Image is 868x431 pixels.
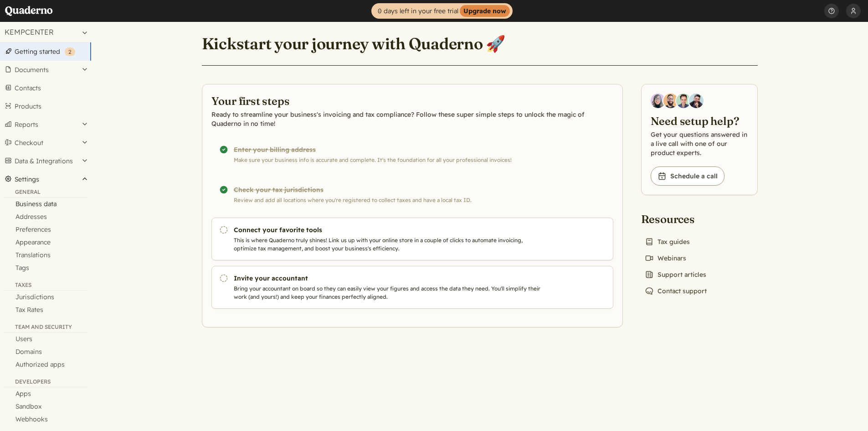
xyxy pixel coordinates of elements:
[234,285,544,301] p: Bring your accountant on board so they can easily view your figures and access the data they need...
[641,268,710,281] a: Support articles
[663,93,678,108] img: Jairo Fumero, Account Executive at Quaderno
[651,166,724,186] a: Schedule a call
[211,93,613,108] h2: Your first steps
[68,48,72,55] span: 2
[211,218,613,260] a: Connect your favorite tools This is where Quaderno truly shines! Link us up with your online stor...
[4,188,87,197] div: General
[676,93,691,108] img: Ivo Oltmans, Business Developer at Quaderno
[641,285,710,297] a: Contact support
[234,274,544,283] h3: Invite your accountant
[234,236,544,253] p: This is where Quaderno truly shines! Link us up with your online store in a couple of clicks to a...
[4,281,87,291] div: Taxes
[651,130,748,157] p: Get your questions answered in a live call with one of our product experts.
[641,252,690,265] a: Webinars
[211,266,613,309] a: Invite your accountant Bring your accountant on board so they can easily view your figures and ac...
[4,323,87,332] div: Team and security
[234,225,544,234] h3: Connect your favorite tools
[651,114,748,128] h2: Need setup help?
[641,235,693,248] a: Tax guides
[4,378,87,387] div: Developers
[211,110,613,128] p: Ready to streamline your business's invoicing and tax compliance? Follow these super simple steps...
[202,34,506,54] h1: Kickstart your journey with Quaderno 🚀
[641,212,710,226] h2: Resources
[651,93,665,108] img: Diana Carrasco, Account Executive at Quaderno
[460,5,510,17] strong: Upgrade now
[689,93,704,108] img: Javier Rubio, DevRel at Quaderno
[371,3,513,19] a: 0 days left in your free trialUpgrade now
